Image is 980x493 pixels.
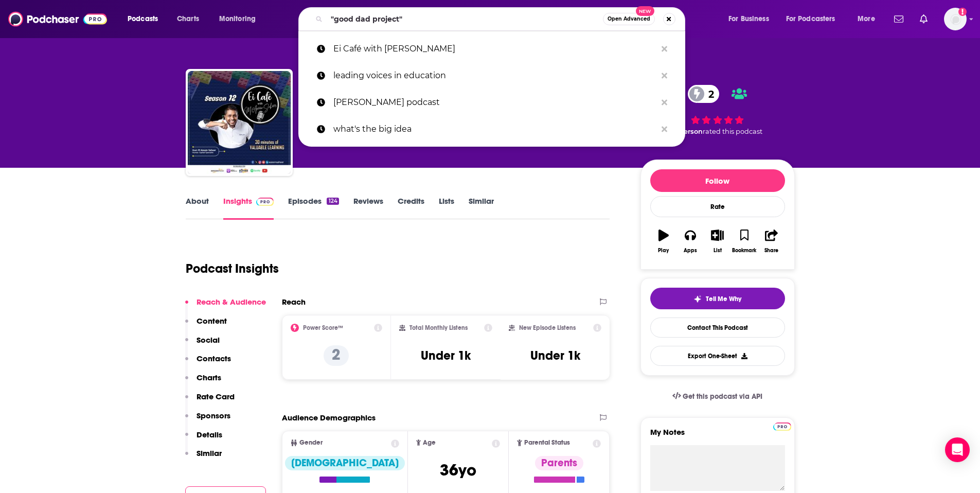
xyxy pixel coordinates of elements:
h2: Audience Demographics [282,413,376,422]
p: Ei Café with Azeem [333,36,656,62]
div: Parents [535,456,583,470]
h3: Under 1k [421,348,471,363]
button: Play [650,223,677,260]
a: Contact This Podcast [650,318,785,338]
button: Similar [185,448,222,467]
span: Age [423,439,436,446]
span: 36 yo [440,460,476,480]
span: Gender [299,439,323,446]
p: Contacts [197,354,231,363]
button: open menu [779,11,850,27]
button: open menu [850,11,888,27]
img: Ei Cafe with Azeem [188,71,291,174]
a: Charts [170,11,205,27]
span: Charts [177,12,199,26]
a: leading voices in education [298,62,685,89]
button: Bookmark [731,223,758,260]
div: [DEMOGRAPHIC_DATA] [285,456,405,470]
p: Sponsors [197,411,230,420]
input: Search podcasts, credits, & more... [327,11,603,27]
div: Open Intercom Messenger [945,437,970,462]
h2: Total Monthly Listens [409,324,468,331]
span: Monitoring [219,12,256,26]
span: 1 person [674,128,703,135]
div: List [714,248,722,254]
button: tell me why sparkleTell Me Why [650,288,785,309]
p: kevin miller podcast [333,89,656,116]
a: 2 [688,85,719,103]
span: Get this podcast via API [683,392,762,401]
button: Export One-Sheet [650,346,785,366]
div: Bookmark [732,248,756,254]
a: Show notifications dropdown [890,10,907,28]
h1: Podcast Insights [186,261,279,276]
button: open menu [212,11,269,27]
button: Charts [185,373,221,392]
p: Social [197,335,220,345]
p: 2 [324,345,349,366]
div: 124 [327,198,338,205]
a: Pro website [773,421,791,431]
span: Parental Status [524,439,570,446]
p: leading voices in education [333,62,656,89]
p: what's the big idea [333,116,656,143]
div: Search podcasts, credits, & more... [308,7,695,31]
a: Lists [439,196,454,220]
h2: New Episode Listens [519,324,576,331]
span: rated this podcast [703,128,762,135]
button: Follow [650,169,785,192]
button: Open AdvancedNew [603,13,655,25]
button: List [704,223,730,260]
img: Podchaser Pro [256,198,274,206]
a: Reviews [353,196,383,220]
p: Reach & Audience [197,297,266,307]
p: Content [197,316,227,326]
a: Get this podcast via API [664,384,771,409]
button: Details [185,430,222,449]
span: More [858,12,875,26]
a: Credits [398,196,424,220]
img: Podchaser - Follow, Share and Rate Podcasts [8,9,107,29]
p: Rate Card [197,392,235,401]
a: About [186,196,209,220]
span: Podcasts [128,12,158,26]
span: For Podcasters [786,12,835,26]
div: Share [764,248,778,254]
p: Similar [197,448,222,458]
button: Content [185,316,227,335]
div: 2 1 personrated this podcast [640,78,795,142]
img: User Profile [944,8,967,30]
span: Open Advanced [608,16,650,22]
a: Episodes124 [288,196,338,220]
p: Charts [197,373,221,382]
span: Logged in as megcassidy [944,8,967,30]
div: Apps [684,248,697,254]
button: Social [185,335,220,354]
a: Ei Café with [PERSON_NAME] [298,36,685,62]
label: My Notes [650,427,785,445]
span: For Business [728,12,769,26]
a: InsightsPodchaser Pro [223,196,274,220]
span: New [636,6,654,16]
p: Details [197,430,222,439]
img: tell me why sparkle [693,295,702,303]
button: Apps [677,223,704,260]
svg: Add a profile image [958,8,967,16]
span: Tell Me Why [706,295,741,303]
h2: Power Score™ [303,324,343,331]
button: Contacts [185,354,231,373]
a: Similar [469,196,494,220]
button: Show profile menu [944,8,967,30]
a: what's the big idea [298,116,685,143]
button: Sponsors [185,411,230,430]
button: Reach & Audience [185,297,266,316]
span: 2 [698,85,719,103]
button: open menu [120,11,171,27]
img: Podchaser Pro [773,422,791,431]
button: Share [758,223,785,260]
button: open menu [721,11,782,27]
div: Rate [650,196,785,217]
h3: Under 1k [530,348,580,363]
